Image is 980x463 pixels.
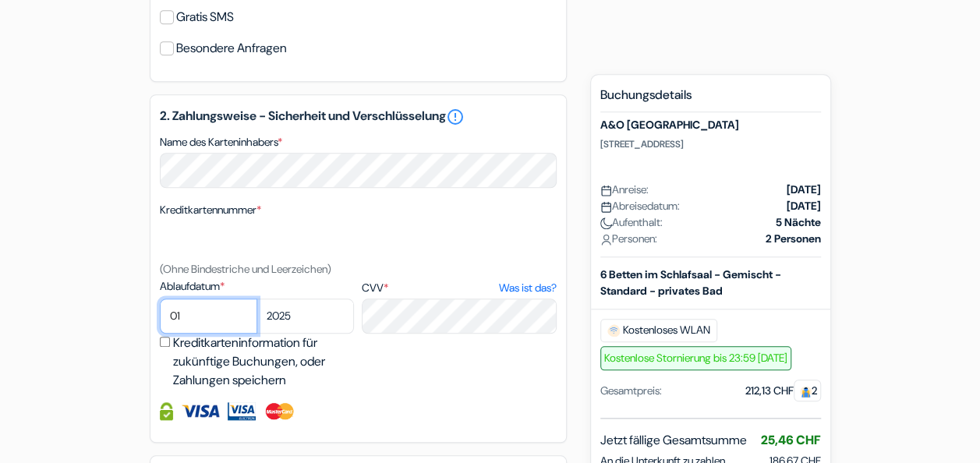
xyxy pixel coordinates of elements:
div: Gesamtpreis: [600,383,662,399]
p: [STREET_ADDRESS] [600,138,821,150]
span: Personen: [600,231,657,247]
span: Aufenthalt: [600,214,663,231]
span: Anreise: [600,182,649,198]
label: Name des Karteninhabers [160,134,282,150]
strong: [DATE] [787,182,821,198]
label: Kreditkarteninformation für zukünftige Buchungen, oder Zahlungen speichern [173,334,359,390]
img: Kreditkarteninformationen sind vollständig verschlüsselt und gesichert [160,402,173,420]
a: Was ist das? [498,280,556,296]
a: error_outline [446,108,465,126]
span: 2 [794,380,821,401]
h5: 2. Zahlungsweise - Sicherheit und Verschlüsselung [160,108,557,126]
span: Kostenlose Stornierung bis 23:59 [DATE] [600,346,791,370]
label: Besondere Anfragen [176,37,287,59]
div: 212,13 CHF [745,383,821,399]
span: Kostenloses WLAN [600,319,717,342]
small: (Ohne Bindestriche und Leerzeichen) [160,262,331,276]
img: calendar.svg [600,185,612,196]
span: Jetzt fällige Gesamtsumme [600,431,747,450]
h5: A&O [GEOGRAPHIC_DATA] [600,118,821,132]
b: 6 Betten im Schlafsaal - Gemischt - Standard - privates Bad [600,267,781,298]
strong: [DATE] [787,198,821,214]
strong: 2 Personen [766,231,821,247]
span: 25,46 CHF [761,432,821,448]
label: Kreditkartennummer [160,202,261,218]
label: Gratis SMS [176,6,234,28]
span: Abreisedatum: [600,198,680,214]
img: calendar.svg [600,201,612,213]
h5: Buchungsdetails [600,87,821,112]
img: user_icon.svg [600,234,612,246]
label: CVV [362,280,556,296]
label: Ablaufdatum [160,278,354,295]
img: Visa Electron [228,402,256,420]
img: free_wifi.svg [607,324,620,337]
img: guest.svg [800,386,812,398]
strong: 5 Nächte [776,214,821,231]
img: Master Card [264,402,295,420]
img: Visa [181,402,220,420]
img: moon.svg [600,217,612,229]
